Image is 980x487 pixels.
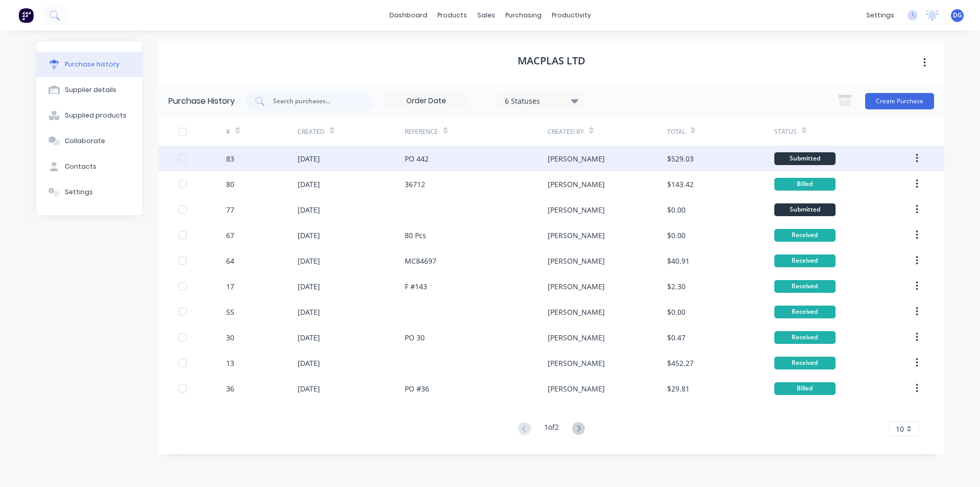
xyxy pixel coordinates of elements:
div: 36712 [405,179,425,190]
div: Purchase history [65,60,119,69]
div: $40.91 [667,256,690,266]
button: Settings [36,179,142,205]
div: Submitted [774,152,836,165]
div: Received [774,306,836,318]
div: [PERSON_NAME] [548,281,605,292]
div: productivity [547,8,596,23]
div: $143.42 [667,179,694,190]
div: 30 [226,332,234,343]
div: [DATE] [298,358,320,368]
button: Supplier details [36,77,142,103]
div: [DATE] [298,281,320,292]
div: PO 442 [405,153,429,164]
div: [PERSON_NAME] [548,332,605,343]
div: [DATE] [298,256,320,266]
img: Factory [18,8,34,23]
div: settings [861,8,899,23]
div: [DATE] [298,153,320,164]
div: $0.47 [667,332,685,343]
button: Create Purchase [865,93,934,109]
div: [DATE] [298,307,320,317]
div: [PERSON_NAME] [548,153,605,164]
div: 1 of 2 [544,422,559,436]
button: Contacts [36,154,142,179]
div: Received [774,254,836,267]
div: sales [472,8,500,23]
div: [DATE] [298,179,320,190]
div: Received [774,280,836,293]
div: Purchase History [168,95,235,107]
div: Reference [405,127,438,136]
div: 36 [226,383,234,394]
div: # [226,127,230,136]
button: Supplied products [36,103,142,128]
div: $29.81 [667,383,690,394]
div: Received [774,331,836,344]
div: [DATE] [298,204,320,215]
div: 77 [226,204,234,215]
div: [PERSON_NAME] [548,307,605,317]
div: $0.00 [667,204,685,215]
div: $452.27 [667,358,694,368]
div: [PERSON_NAME] [548,230,605,241]
div: Supplier details [65,85,116,95]
div: [PERSON_NAME] [548,204,605,215]
div: [PERSON_NAME] [548,179,605,190]
div: products [432,8,472,23]
div: 80 Pcs [405,230,426,241]
div: PO 30 [405,332,425,343]
div: Total [667,127,685,136]
button: Purchase history [36,52,142,77]
span: 10 [896,424,904,434]
button: Collaborate [36,128,142,154]
div: 6 Statuses [505,95,578,106]
div: Status [774,127,797,136]
div: 83 [226,153,234,164]
div: Created By [548,127,584,136]
div: $0.00 [667,307,685,317]
input: Order Date [383,94,469,109]
div: MC84697 [405,256,436,266]
div: [PERSON_NAME] [548,256,605,266]
div: [PERSON_NAME] [548,383,605,394]
h1: MacPlas Ltd [518,55,585,67]
div: Contacts [65,162,96,171]
div: 64 [226,256,234,266]
div: $0.00 [667,230,685,241]
div: [DATE] [298,332,320,343]
div: Billed [774,382,836,395]
div: Supplied products [65,111,127,120]
input: Search purchases... [272,96,357,106]
div: $2.30 [667,281,685,292]
div: Billed [774,178,836,191]
div: Created [298,127,325,136]
div: 13 [226,358,234,368]
div: $529.03 [667,153,694,164]
div: 80 [226,179,234,190]
div: Settings [65,188,93,197]
div: [DATE] [298,230,320,241]
div: PO #36 [405,383,429,394]
div: purchasing [500,8,547,23]
div: Received [774,229,836,242]
div: 17 [226,281,234,292]
span: DG [953,11,962,20]
div: Submitted [774,203,836,216]
div: Received [774,357,836,369]
a: dashboard [384,8,432,23]
div: [DATE] [298,383,320,394]
div: 55 [226,307,234,317]
div: Collaborate [65,136,105,146]
div: [PERSON_NAME] [548,358,605,368]
div: F #143 [405,281,427,292]
div: 67 [226,230,234,241]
